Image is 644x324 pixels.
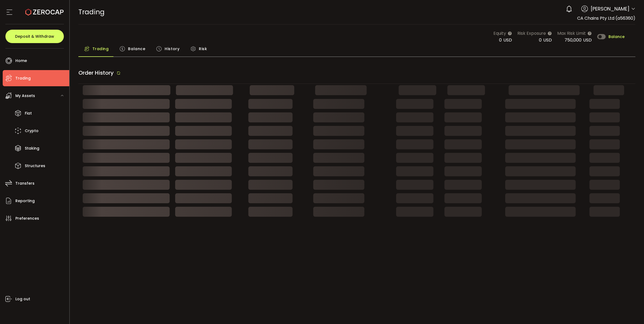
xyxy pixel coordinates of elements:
span: Trading [15,74,31,82]
span: Home [15,57,27,65]
span: Balance [608,35,625,39]
span: Balance [128,43,145,54]
span: Log out [15,295,30,303]
span: Risk [199,43,207,54]
span: Max Risk Limit [557,30,586,37]
span: [PERSON_NAME] [591,5,629,12]
span: USD [583,37,592,43]
span: CA Chains Pty Ltd (a56360) [577,15,635,21]
span: Staking [25,144,39,152]
span: Equity [493,30,506,37]
span: USD [543,37,552,43]
span: Risk Exposure [517,30,546,37]
span: Preferences [15,215,39,222]
span: 750,000 [565,37,581,43]
span: Trading [92,43,109,54]
span: My Assets [15,92,35,100]
span: USD [503,37,512,43]
span: Structures [25,162,45,170]
span: Reporting [15,197,35,205]
span: Order History [78,69,114,77]
span: History [165,43,179,54]
span: Trading [78,7,105,17]
span: Crypto [25,127,39,135]
span: 0 [539,37,542,43]
button: Deposit & Withdraw [5,30,64,43]
span: Transfers [15,180,34,187]
span: Fiat [25,109,32,117]
span: Deposit & Withdraw [15,35,54,38]
span: 0 [499,37,502,43]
